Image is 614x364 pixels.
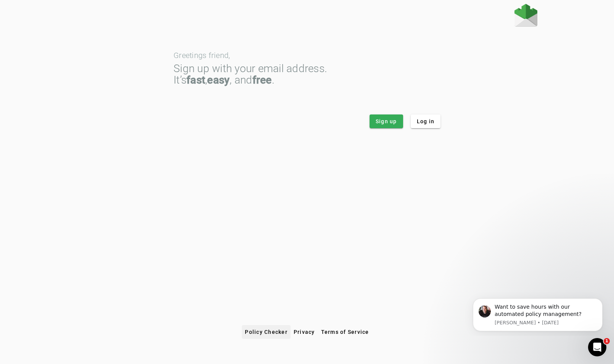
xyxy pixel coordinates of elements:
[186,74,205,86] strong: fast
[604,338,610,344] span: 1
[294,329,315,335] span: Privacy
[417,118,435,125] span: Log in
[461,292,614,336] iframe: Intercom notifications message
[318,325,372,339] button: Terms of Service
[174,63,440,86] div: Sign up with your email address. It’s , , and .
[321,329,369,335] span: Terms of Service
[245,329,288,335] span: Policy Checker
[174,52,440,59] div: Greetings friend,
[291,325,318,339] button: Privacy
[370,114,403,128] button: Sign up
[411,114,441,128] button: Log in
[588,338,606,356] iframe: Intercom live chat
[242,325,291,339] button: Policy Checker
[514,4,537,27] img: Fraudmarc Logo
[252,74,272,86] strong: free
[207,74,230,86] strong: easy
[376,118,397,125] span: Sign up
